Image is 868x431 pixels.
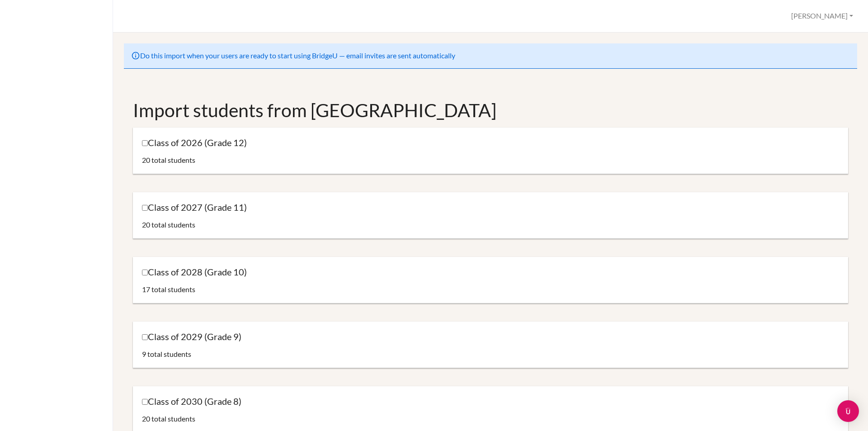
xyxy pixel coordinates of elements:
input: Class of 2027 (Grade 11) [142,205,148,211]
input: Class of 2026 (Grade 12) [142,140,148,146]
label: Class of 2026 (Grade 12) [142,137,247,149]
label: Class of 2028 (Grade 10) [142,266,247,278]
span: 9 total students [142,350,191,358]
span: 17 total students [142,285,195,294]
span: 20 total students [142,414,195,423]
button: [PERSON_NAME] [787,8,857,24]
input: Class of 2030 (Grade 8) [142,399,148,405]
label: Class of 2030 (Grade 8) [142,395,241,407]
div: Open Intercom Messenger [837,400,859,422]
label: Class of 2027 (Grade 11) [142,201,247,213]
span: 20 total students [142,156,195,164]
input: Class of 2029 (Grade 9) [142,334,148,340]
label: Class of 2029 (Grade 9) [142,331,241,343]
input: Class of 2028 (Grade 10) [142,270,148,275]
span: 20 total students [142,220,195,229]
div: Do this import when your users are ready to start using BridgeU — email invites are sent automati... [124,43,857,69]
h1: Import students from [GEOGRAPHIC_DATA] [133,98,848,123]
